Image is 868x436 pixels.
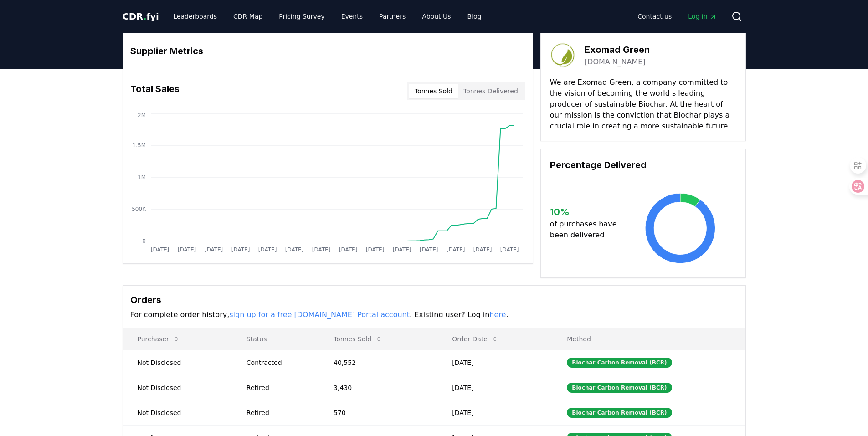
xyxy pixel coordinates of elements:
tspan: [DATE] [446,246,465,253]
tspan: [DATE] [312,246,330,253]
tspan: [DATE] [231,246,250,253]
span: CDR fyi [123,11,159,22]
tspan: [DATE] [258,246,277,253]
button: Order Date [445,330,506,348]
h3: Supplier Metrics [130,44,525,58]
td: 3,430 [319,375,437,400]
td: [DATE] [437,400,552,425]
a: Events [334,8,370,25]
td: [DATE] [437,350,552,375]
div: Biochar Carbon Removal (BCR) [567,358,672,368]
a: Log in [681,8,724,25]
div: Retired [247,408,312,417]
p: Status [239,334,312,344]
a: CDR.fyi [123,10,159,23]
p: Method [560,334,738,344]
h3: Total Sales [130,82,180,100]
p: of purchases have been delivered [550,219,624,241]
tspan: [DATE] [339,246,357,253]
tspan: 1.5M [132,142,145,149]
p: We are Exomad Green, a company committed to the vision of becoming the world s leading producer o... [550,77,736,132]
a: CDR Map [226,8,270,25]
a: Contact us [630,8,679,25]
tspan: [DATE] [392,246,411,253]
a: Partners [372,8,413,25]
p: For complete order history, . Existing user? Log in . [130,309,738,320]
a: About Us [415,8,458,25]
div: Biochar Carbon Removal (BCR) [567,383,672,393]
tspan: 500K [132,206,146,212]
a: sign up for a free [DOMAIN_NAME] Portal account [229,310,410,319]
tspan: [DATE] [365,246,384,253]
td: 570 [319,400,437,425]
a: Leaderboards [166,8,224,25]
tspan: 0 [142,238,146,244]
div: Contracted [247,358,312,367]
div: Biochar Carbon Removal (BCR) [567,408,672,418]
td: Not Disclosed [123,350,232,375]
img: Exomad Green-logo [550,42,575,68]
tspan: [DATE] [177,246,196,253]
tspan: 2M [138,112,146,118]
a: Pricing Survey [272,8,332,25]
a: Blog [460,8,489,25]
nav: Main [630,8,724,25]
td: Not Disclosed [123,400,232,425]
tspan: [DATE] [150,246,169,253]
td: 40,552 [319,350,437,375]
span: Log in [688,12,716,21]
span: . [143,11,146,22]
button: Tonnes Sold [326,330,390,348]
a: [DOMAIN_NAME] [585,56,646,67]
tspan: 1M [138,174,146,180]
nav: Main [166,8,488,25]
tspan: [DATE] [500,246,519,253]
h3: 10 % [550,205,624,219]
h3: Orders [130,293,738,307]
a: here [489,310,506,319]
tspan: [DATE] [204,246,223,253]
div: Retired [247,383,312,392]
tspan: [DATE] [419,246,438,253]
td: [DATE] [437,375,552,400]
tspan: [DATE] [285,246,303,253]
h3: Percentage Delivered [550,158,736,172]
button: Purchaser [130,330,187,348]
h3: Exomad Green [585,43,650,56]
button: Tonnes Delivered [458,84,524,98]
tspan: [DATE] [473,246,492,253]
td: Not Disclosed [123,375,232,400]
button: Tonnes Sold [409,84,458,98]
